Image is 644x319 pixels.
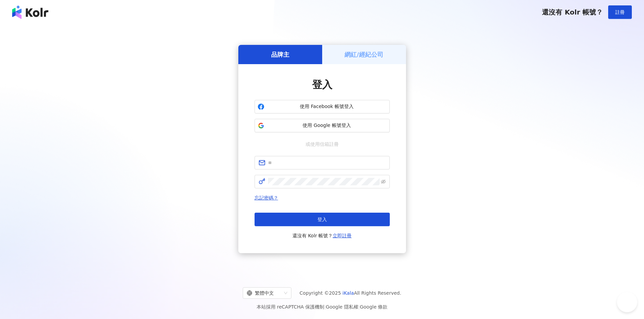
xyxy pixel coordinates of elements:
[312,79,332,90] span: 登入
[381,179,386,184] span: eye-invisible
[255,100,390,113] button: 使用 Facebook 帳號登入
[267,122,387,129] span: 使用 Google 帳號登入
[301,140,343,148] span: 或使用信箱註冊
[271,50,289,59] h5: 品牌主
[247,288,281,298] div: 繁體中文
[542,8,603,16] span: 還沒有 Kolr 帳號？
[255,119,390,132] button: 使用 Google 帳號登入
[617,292,637,312] iframe: Help Scout Beacon - Open
[267,103,387,110] span: 使用 Facebook 帳號登入
[12,5,48,19] img: logo
[317,217,327,222] span: 登入
[257,303,387,311] span: 本站採用 reCAPTCHA 保護機制
[358,304,360,310] span: |
[326,304,358,310] a: Google 隱私權
[333,233,352,238] a: 立即註冊
[292,232,352,240] span: 還沒有 Kolr 帳號？
[342,290,354,296] a: iKala
[324,304,326,310] span: |
[360,304,387,310] a: Google 條款
[608,5,632,19] button: 註冊
[344,50,383,59] h5: 網紅/經紀公司
[300,289,401,297] span: Copyright © 2025 All Rights Reserved.
[255,213,390,226] button: 登入
[615,9,625,15] span: 註冊
[255,195,278,201] a: 忘記密碼？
